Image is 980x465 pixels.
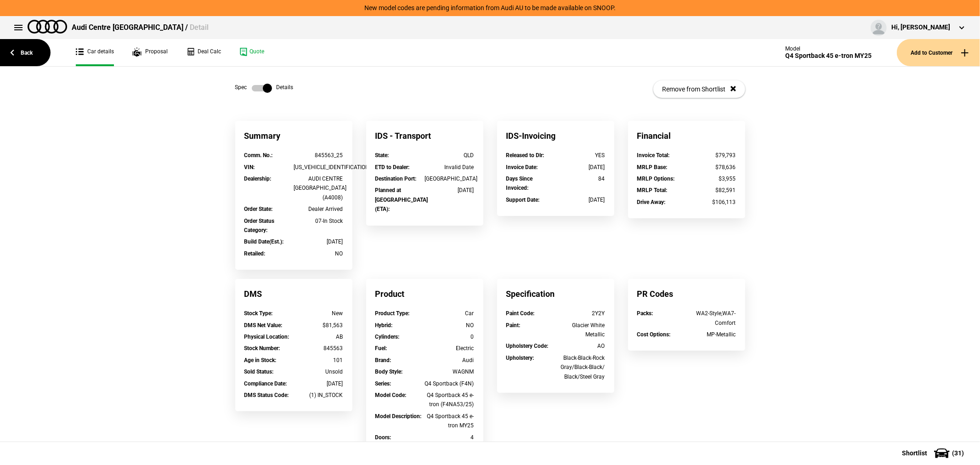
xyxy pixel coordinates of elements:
strong: Destination Port : [375,176,417,182]
strong: Compliance Date : [244,380,287,387]
div: AUDI CENTRE [GEOGRAPHIC_DATA] (A4008) [294,174,343,202]
strong: Paint : [506,322,521,329]
div: QLD [425,151,474,160]
strong: Stock Number : [244,345,280,352]
strong: Cylinders : [375,334,400,340]
div: $82,591 [686,186,736,195]
div: 84 [555,174,605,183]
strong: Dealership : [244,176,272,182]
div: 07-In Stock [294,216,343,226]
strong: Doors : [375,434,391,441]
img: audi.png [28,20,67,34]
strong: Invoice Total : [637,152,670,159]
strong: VIN : [244,164,255,170]
div: IDS-Invoicing [497,121,614,151]
strong: ETD to Dealer : [375,164,410,170]
strong: Cost Options : [637,331,671,338]
div: Glacier White Metallic [555,321,605,340]
a: Deal Calc [186,39,221,66]
strong: State : [375,152,389,159]
div: DMS [235,279,352,309]
div: AO [555,341,605,351]
strong: Model Description : [375,413,422,420]
strong: Brand : [375,357,391,363]
span: Shortlist [902,450,927,456]
div: Q4 Sportback (F4N) [425,379,474,388]
div: MP-Metallic [686,330,736,339]
a: Car details [76,39,114,66]
div: [US_VEHICLE_IDENTIFICATION_NUMBER] [294,163,343,172]
div: $106,113 [686,198,736,207]
div: Hi, [PERSON_NAME] [891,23,950,32]
div: Dealer Arrived [294,204,343,214]
button: Shortlist(31) [888,442,980,465]
div: Invalid Date [425,163,474,172]
div: Q4 Sportback 45 e-tron (F4NA53/25) [425,391,474,409]
strong: Stock Type : [244,310,273,317]
div: 0 [425,332,474,341]
strong: Retailed : [244,250,266,257]
strong: Comm. No. : [244,152,273,159]
strong: Upholstery : [506,355,534,361]
span: ( 31 ) [952,450,964,456]
strong: Drive Away : [637,199,666,205]
a: Proposal [132,39,168,66]
div: [DATE] [555,163,605,172]
strong: DMS Net Value : [244,322,283,329]
div: Spec Details [235,84,294,93]
strong: Product Type : [375,310,410,317]
strong: Age in Stock : [244,357,277,363]
div: (1) IN_STOCK [294,391,343,400]
div: New [294,309,343,318]
strong: Series : [375,380,391,387]
div: 4 [425,433,474,442]
div: $78,636 [686,163,736,172]
div: Model [785,45,872,52]
strong: Order State : [244,206,273,212]
div: Q4 Sportback 45 e-tron MY25 [425,412,474,431]
strong: Hybrid : [375,322,393,329]
strong: MRLP Base : [637,164,668,170]
div: WA2-Style,WA7-Comfort [686,309,736,328]
div: Car [425,309,474,318]
div: 101 [294,356,343,365]
strong: Released to Dlr : [506,152,544,159]
div: 845563 [294,344,343,353]
div: Audi Centre [GEOGRAPHIC_DATA] / [72,23,209,33]
button: Remove from Shortlist [653,80,745,98]
a: Quote [239,39,264,66]
div: Unsold [294,367,343,376]
div: IDS - Transport [366,121,483,151]
strong: Invoice Date : [506,164,538,170]
div: Black-Black-Rock Gray/Black-Black/ Black/Steel Gray [555,353,605,381]
div: 845563_25 [294,151,343,160]
strong: Physical Location : [244,334,289,340]
strong: Build Date(Est.) : [244,238,284,245]
div: Financial [628,121,745,151]
strong: MRLP Options : [637,176,675,182]
div: $81,563 [294,321,343,330]
strong: Packs : [637,310,653,317]
strong: Planned at [GEOGRAPHIC_DATA] (ETA) : [375,187,428,212]
div: [DATE] [294,379,343,388]
button: Add to Customer [897,39,980,66]
div: Product [366,279,483,309]
div: 2Y2Y [555,309,605,318]
strong: Fuel : [375,345,387,352]
div: [DATE] [294,237,343,246]
strong: Model Code : [375,392,407,398]
div: [DATE] [555,195,605,204]
strong: Days Since Invoiced : [506,176,533,191]
div: PR Codes [628,279,745,309]
div: Audi [425,356,474,365]
div: Electric [425,344,474,353]
div: Summary [235,121,352,151]
strong: DMS Status Code : [244,392,289,398]
div: [DATE] [425,186,474,195]
div: NO [294,249,343,258]
strong: MRLP Total : [637,187,668,193]
strong: Order Status Category : [244,218,275,233]
div: $79,793 [686,151,736,160]
div: Q4 Sportback 45 e-tron MY25 [785,52,872,60]
strong: Body Style : [375,369,403,375]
